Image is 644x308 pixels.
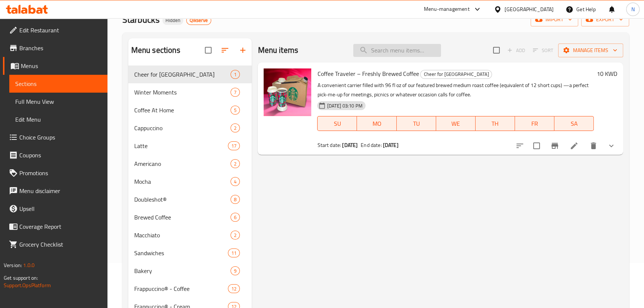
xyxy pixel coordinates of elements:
[231,178,239,185] span: 4
[353,44,441,57] input: search
[317,81,593,99] p: A convenient carrier filled with 96 fl oz of our featured brewed medium roast coffee (equivalent ...
[228,248,240,257] div: items
[134,213,231,222] span: Brewed Coffee
[342,140,358,150] b: [DATE]
[3,39,107,57] a: Branches
[564,46,617,55] span: Manage items
[19,222,102,231] span: Coverage Report
[122,11,160,28] span: Starbucks
[19,240,102,249] span: Grocery Checklist
[602,137,620,155] button: show more
[19,186,102,195] span: Menu disclaimer
[231,125,239,132] span: 2
[19,169,102,177] span: Promotions
[231,195,240,204] div: items
[228,285,239,292] span: 12
[228,284,240,293] div: items
[518,118,551,129] span: FR
[546,137,564,155] button: Branch-specific-item
[128,208,252,226] div: Brewed Coffee6
[397,116,436,131] button: TU
[128,101,252,119] div: Coffee At Home5
[187,17,211,23] span: Qikserve
[15,79,102,88] span: Sections
[528,45,558,56] span: Select section first
[631,5,634,13] span: N
[537,15,572,24] span: import
[231,232,239,239] span: 2
[4,273,38,283] span: Get support on:
[15,115,102,124] span: Edit Menu
[321,118,354,129] span: SU
[3,182,107,200] a: Menu disclaimer
[128,262,252,280] div: Bakery9
[3,235,107,253] a: Grocery Checklist
[134,266,231,275] span: Bakery
[3,200,107,218] a: Upsell
[19,26,102,35] span: Edit Restaurant
[19,204,102,213] span: Upsell
[3,21,107,39] a: Edit Restaurant
[581,13,629,26] button: export
[511,137,529,155] button: sort-choices
[134,123,231,132] div: Cappuccino
[134,106,231,115] span: Coffee At Home
[436,116,476,131] button: WE
[317,68,419,79] span: Coffee Traveler – Freshly Brewed Coffee
[357,116,396,131] button: MO
[3,164,107,182] a: Promotions
[19,151,102,160] span: Coupons
[597,68,617,79] h6: 10 KWD
[554,116,594,131] button: SA
[515,116,554,131] button: FR
[231,177,240,186] div: items
[134,248,228,257] span: Sandwiches
[570,141,579,150] a: Edit menu item
[231,70,240,79] div: items
[420,70,492,79] div: Cheer for Kuwait
[134,88,231,97] span: Winter Moments
[231,213,240,222] div: items
[264,68,311,116] img: Coffee Traveler – Freshly Brewed Coffee
[231,123,240,132] div: items
[200,42,216,58] span: Select all sections
[3,146,107,164] a: Coupons
[162,17,183,23] span: Hidden
[134,141,228,150] span: Latte
[505,5,554,13] div: [GEOGRAPHIC_DATA]
[360,118,393,129] span: MO
[231,107,239,114] span: 5
[3,218,107,235] a: Coverage Report
[400,118,433,129] span: TU
[361,140,381,150] span: End date:
[21,61,102,70] span: Menus
[439,118,473,129] span: WE
[4,280,51,290] a: Support.OpsPlatform
[128,119,252,137] div: Cappuccino2
[134,284,228,293] span: Frappuccino® - Coffee
[231,231,240,240] div: items
[558,44,623,57] button: Manage items
[3,57,107,75] a: Menus
[587,15,623,24] span: export
[231,266,240,275] div: items
[134,231,231,240] span: Macchiato
[231,214,239,221] span: 6
[231,160,239,167] span: 2
[134,195,231,204] span: Doubleshot®
[607,141,616,150] svg: Show Choices
[9,110,107,128] a: Edit Menu
[228,141,240,150] div: items
[231,71,239,78] span: 1
[231,89,239,96] span: 7
[134,177,231,186] span: Mocha
[128,244,252,262] div: Sandwiches11
[128,280,252,298] div: Frappuccino® - Coffee12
